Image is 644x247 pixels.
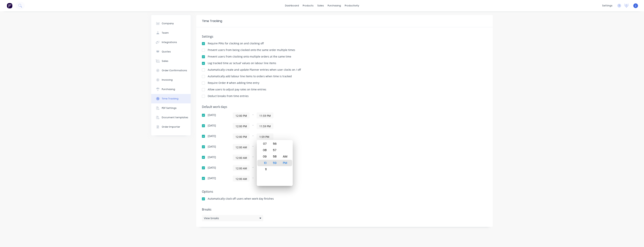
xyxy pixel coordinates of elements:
div: Log tracked time as ‘actual’ values on labour line items [208,62,276,64]
div: products [301,3,315,8]
div: [DATE] [208,166,216,169]
div: Prevent users from clocking onto multiple orders at the same time [208,55,291,58]
div: sales [315,3,326,8]
h5: Default work days [202,105,487,109]
input: Start [233,155,249,160]
div: 56 [270,141,279,147]
input: Start [233,165,249,171]
div: Quotes [162,50,171,53]
div: 57 [270,147,279,153]
div: - [233,155,327,161]
div: productivity [343,3,361,8]
div: Automatically add labour line items to orders when time is tracked [208,75,292,78]
div: 10 [260,160,269,166]
button: PDF Settings [151,103,191,113]
div: [DATE] [208,124,216,127]
div: Automatically create and update Planner entries when user clocks on / off [208,68,301,71]
input: Finish [257,113,273,118]
div: [DATE] [208,135,216,137]
div: - [233,176,327,182]
button: Order Confirmations [151,66,191,75]
div: 09 [260,153,269,160]
button: Team [151,28,191,38]
div: Integrations [162,41,177,44]
button: Company [151,19,191,28]
h5: Options [202,190,487,193]
div: 07 [260,141,269,147]
div: purchasing [326,3,343,8]
button: Purchasing [151,85,191,94]
div: Minute [269,140,280,186]
div: Order Importer [162,125,180,129]
div: Sales [162,59,168,63]
div: - [233,144,327,150]
button: Invoicing [151,75,191,85]
div: [DATE] [208,177,216,180]
div: - [233,165,327,171]
div: settings [600,3,614,8]
input: Finish [257,123,273,129]
div: 58 [270,153,279,160]
div: 59 [270,160,279,166]
input: Start [233,113,249,118]
span: J [635,4,636,7]
input: Finish [257,134,273,139]
div: Allow users to adjust pay rates on time entries [208,88,266,91]
div: Hour [259,140,269,186]
a: dashboard [283,3,301,8]
input: Start [233,144,249,150]
button: Document templates [151,113,191,122]
div: PDF Settings [162,106,177,110]
input: Start [233,176,249,181]
div: Time Tracking [202,19,222,23]
button: Sales [151,56,191,66]
input: Start [233,123,249,129]
div: Time Tracking [162,97,178,100]
div: Purchasing [162,88,175,91]
h5: Breaks [202,208,487,211]
input: Start [233,134,249,139]
div: Order Confirmations [162,69,187,72]
button: Integrations [151,38,191,47]
div: Document templates [162,116,188,119]
div: Require PINs for clocking on and clocking off [208,42,264,45]
div: Team [162,31,169,35]
div: Automatically clock off users when work day finishes [208,197,274,200]
div: Deduct breaks from time entries [208,95,249,97]
div: 08 [260,147,269,153]
button: Quotes [151,47,191,56]
div: Invoicing [162,78,173,82]
div: [DATE] [208,114,216,116]
div: Prevent users from being clocked onto the same order multiple times [208,49,295,51]
div: - [233,123,327,129]
div: [DATE] [208,156,216,158]
button: Time Tracking [151,94,191,103]
div: PM [280,160,290,166]
div: AM [280,153,290,160]
div: Require Order # when adding time entry [208,82,259,84]
button: Order Importer [151,122,191,132]
div: [DATE] [208,145,216,148]
img: Factory [7,3,12,8]
div: - [233,112,327,118]
h5: Settings [202,35,487,38]
div: - [233,133,327,139]
div: Company [162,22,174,25]
span: View breaks [204,216,219,220]
div: 11 [260,166,269,173]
